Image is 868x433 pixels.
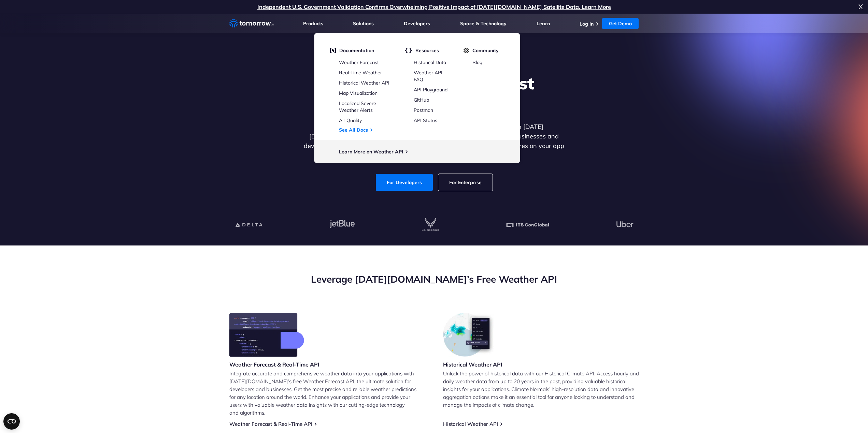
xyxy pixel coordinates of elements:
a: See All Docs [339,127,368,133]
p: Get reliable and precise weather data through our free API. Count on [DATE][DOMAIN_NAME] for quic... [302,122,566,160]
a: Independent U.S. Government Validation Confirms Overwhelming Positive Impact of [DATE][DOMAIN_NAM... [257,3,611,10]
a: Learn More on Weather API [339,149,403,155]
h1: Explore the World’s Best Weather API [302,73,566,114]
a: Home link [229,18,274,29]
a: For Enterprise [438,174,493,191]
a: Solutions [353,20,374,27]
img: brackets.svg [404,47,412,54]
a: Air Quality [339,117,362,123]
a: Learn [537,20,550,27]
a: Postman [414,107,433,113]
span: Resources [415,47,439,54]
h2: Leverage [DATE][DOMAIN_NAME]’s Free Weather API [229,273,639,286]
h3: Historical Weather API [443,361,502,368]
a: Products [303,20,323,27]
a: Blog [472,59,482,65]
a: Map Visualization [339,90,378,96]
span: Community [472,47,499,54]
button: Open CMP widget [3,413,20,430]
p: Integrate accurate and comprehensive weather data into your applications with [DATE][DOMAIN_NAME]... [229,370,425,417]
p: Unlock the power of historical data with our Historical Climate API. Access hourly and daily weat... [443,370,639,409]
a: Historical Weather API [443,421,498,427]
a: API Status [414,117,437,123]
a: Real-Time Weather [339,70,382,76]
a: GitHub [414,97,429,103]
a: Log In [580,21,594,27]
img: tio-c.svg [463,47,469,54]
a: Historical Data [414,59,446,65]
img: doc.svg [330,47,336,54]
a: Historical Weather API [339,80,389,86]
h3: Weather Forecast & Real-Time API [229,361,319,368]
a: Weather API FAQ [414,70,442,83]
a: Localized Severe Weather Alerts [339,100,376,113]
a: API Playground [414,87,447,93]
a: Developers [404,20,430,27]
a: Weather Forecast [339,59,379,65]
a: For Developers [376,174,433,191]
a: Weather Forecast & Real-Time API [229,421,312,427]
a: Get Demo [602,18,639,29]
a: Space & Technology [460,20,507,27]
span: Documentation [339,47,374,54]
